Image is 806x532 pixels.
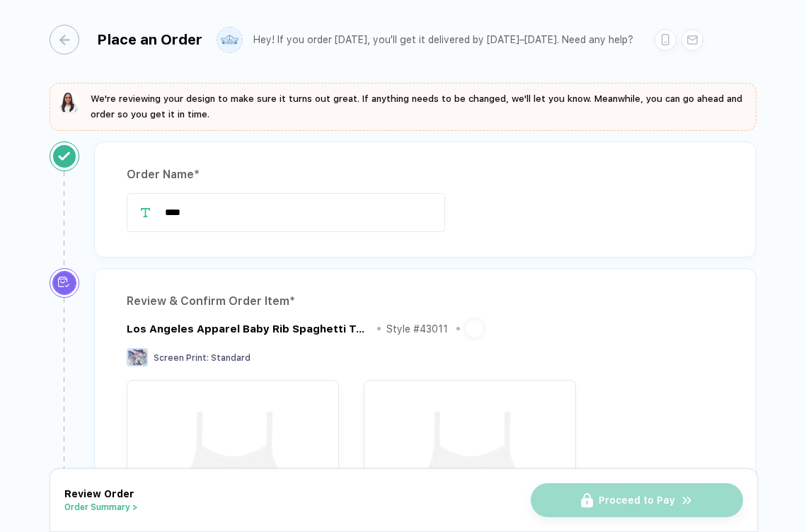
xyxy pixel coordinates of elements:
[97,31,202,48] div: Place an Order
[127,290,724,313] div: Review & Confirm Order Item
[217,28,242,52] img: user profile
[91,93,742,120] span: We're reviewing your design to make sure it turns out great. If anything needs to be changed, we'...
[211,353,251,363] span: Standard
[154,353,209,363] span: Screen Print :
[127,163,724,186] div: Order Name
[64,502,138,512] button: Order Summary >
[58,91,81,114] img: sophie
[253,34,633,46] div: Hey! If you order [DATE], you'll get it delivered by [DATE]–[DATE]. Need any help?
[127,348,148,366] img: Screen Print
[64,488,134,499] span: Review Order
[127,323,369,335] div: Los Angeles Apparel Baby Rib Spaghetti Tank
[386,323,448,335] div: Style # 43011
[58,91,748,122] button: We're reviewing your design to make sure it turns out great. If anything needs to be changed, we'...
